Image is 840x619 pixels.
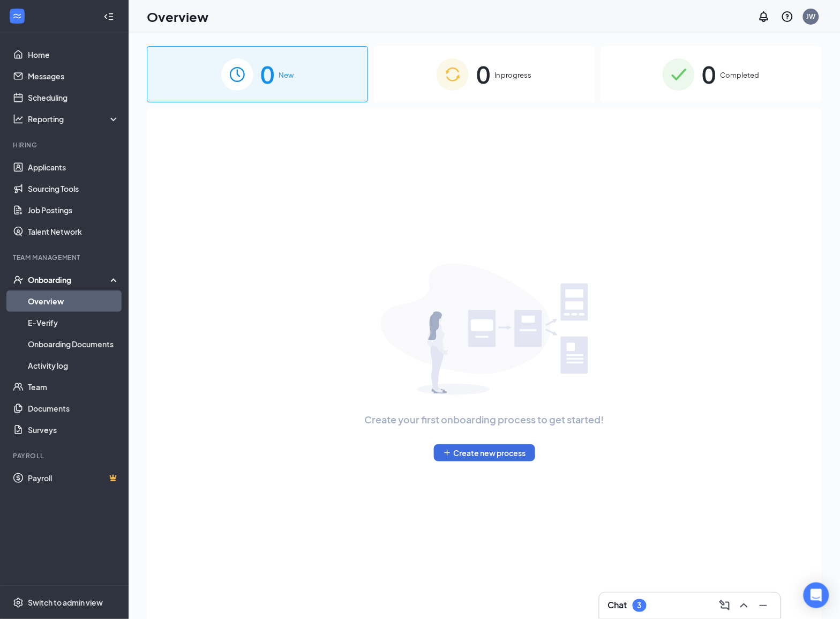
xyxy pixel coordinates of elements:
[476,56,490,93] span: 0
[28,221,119,242] a: Talent Network
[28,355,119,376] a: Activity log
[28,274,110,285] div: Onboarding
[718,599,731,612] svg: ComposeMessage
[28,65,119,87] a: Messages
[738,599,751,612] svg: ChevronUp
[28,44,119,65] a: Home
[736,597,753,614] button: ChevronUp
[28,376,119,398] a: Team
[434,444,535,461] button: PlusCreate new process
[28,398,119,419] a: Documents
[757,10,770,23] svg: Notifications
[13,140,117,150] div: Hiring
[494,70,531,80] span: In progress
[807,12,816,21] div: JW
[279,70,294,80] span: New
[28,312,119,333] a: E-Verify
[721,70,760,80] span: Completed
[608,600,627,611] h3: Chat
[28,199,119,221] a: Job Postings
[13,274,24,285] svg: UserCheck
[147,8,208,26] h1: Overview
[13,253,117,262] div: Team Management
[716,597,733,614] button: ComposeMessage
[804,583,829,608] div: Open Intercom Messenger
[12,11,22,21] svg: WorkstreamLogo
[28,87,119,108] a: Scheduling
[702,56,716,93] span: 0
[28,156,119,178] a: Applicants
[13,451,117,460] div: Payroll
[103,11,114,22] svg: Collapse
[757,599,770,612] svg: Minimize
[28,467,119,489] a: PayrollCrown
[13,114,24,124] svg: Analysis
[781,10,794,23] svg: QuestionInfo
[28,178,119,199] a: Sourcing Tools
[261,56,275,93] span: 0
[28,114,120,124] div: Reporting
[13,598,24,608] svg: Settings
[28,419,119,441] a: Surveys
[365,412,604,427] span: Create your first onboarding process to get started!
[637,601,642,610] div: 3
[755,597,772,614] button: Minimize
[28,598,103,608] div: Switch to admin view
[443,449,452,457] svg: Plus
[28,290,119,312] a: Overview
[28,333,119,355] a: Onboarding Documents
